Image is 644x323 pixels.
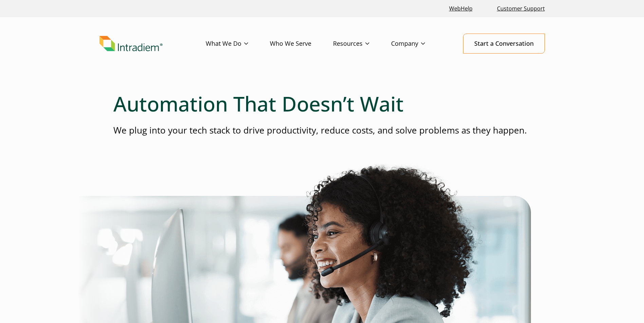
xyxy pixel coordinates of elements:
[99,36,206,52] a: Link to homepage of Intradiem
[391,34,447,54] a: Company
[99,36,163,52] img: Intradiem
[463,34,545,54] a: Start a Conversation
[113,92,531,116] h1: Automation That Doesn’t Wait
[446,1,475,16] a: Link opens in a new window
[113,124,531,137] p: We plug into your tech stack to drive productivity, reduce costs, and solve problems as they happen.
[494,1,548,16] a: Customer Support
[333,34,391,54] a: Resources
[206,34,270,54] a: What We Do
[270,34,333,54] a: Who We Serve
